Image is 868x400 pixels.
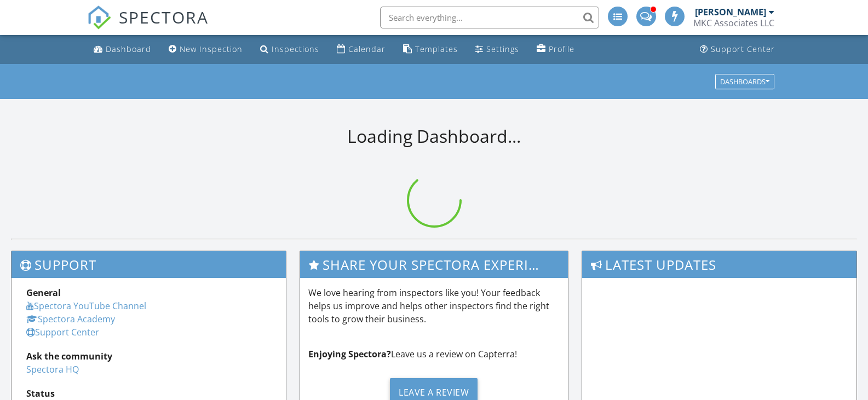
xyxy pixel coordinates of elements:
a: Templates [399,39,462,60]
img: The Best Home Inspection Software - Spectora [87,5,111,30]
a: Spectora HQ [26,363,79,375]
div: Dashboard [106,44,151,54]
div: New Inspection [180,44,243,54]
div: Ask the community [26,350,271,363]
div: Templates [415,44,458,54]
p: Leave us a review on Capterra! [308,347,560,361]
a: Spectora YouTube Channel [26,300,146,312]
h3: Support [12,251,286,278]
a: Settings [471,39,524,60]
span: SPECTORA [119,5,209,28]
div: Profile [549,44,574,54]
a: Dashboard [89,39,156,60]
h3: Share Your Spectora Experience [300,251,568,278]
div: Inspections [272,44,319,54]
div: Settings [486,44,519,54]
h3: Latest Updates [582,251,856,278]
button: Dashboards [715,74,774,89]
strong: Enjoying Spectora? [308,348,391,360]
div: MKC Associates LLC [693,18,774,28]
a: New Inspection [164,39,247,60]
input: Search everything... [380,7,599,28]
a: SPECTORA [87,15,209,38]
a: Profile [532,39,579,60]
div: Support Center [711,44,775,54]
strong: General [26,287,61,299]
div: Calendar [348,44,386,54]
div: [PERSON_NAME] [695,7,766,18]
a: Support Center [695,39,779,60]
div: Status [26,387,271,400]
p: We love hearing from inspectors like you! Your feedback helps us improve and helps other inspecto... [308,286,560,326]
a: Spectora Academy [26,313,115,325]
a: Calendar [332,39,390,60]
a: Inspections [256,39,324,60]
a: Support Center [26,326,99,338]
div: Dashboards [720,78,769,85]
